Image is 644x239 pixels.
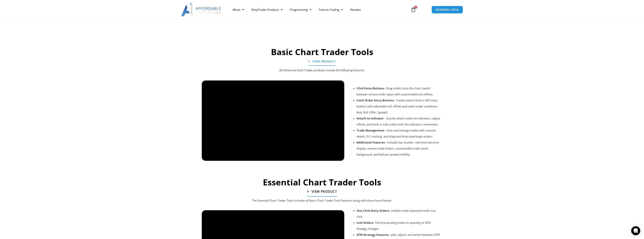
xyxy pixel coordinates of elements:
li: – Includes bar counter, real-time last price display, reverse trade button, customizable order pa... [357,139,442,157]
strong: One Click Entry Orders [357,209,389,212]
li: – View and manage trades with contract details, P/L tracking, and drag-and-drop stop/target orders. [357,127,442,139]
a: Reviews [347,5,365,14]
p: The Essential Chart Trader Tools includes all Basic Chart Trader Tools features along with those ... [209,198,435,203]
span: MEMBERS AREA [435,8,459,11]
a: View Product [309,57,336,66]
h2: Basic Chart Trader Tools [200,46,444,58]
a: Futures Trading [315,5,347,14]
a: View Product [307,187,337,197]
li: – enables order placement with one click. [357,208,442,220]
li: – Quickly attach orders to indicators, adjust offsets, and track or trail orders with the indicat... [357,115,442,127]
strong: Trade Management [357,128,384,132]
nav: Menu [229,5,406,14]
a: MEMBERS AREA [432,6,463,14]
strong: Click Entry Buttons [357,86,384,90]
strong: Additional Features [357,140,385,144]
span: View Product [313,60,336,63]
li: – Create custom limit or MIT entry buttons with adjustable tick offsets and select order conditio... [357,97,442,115]
a: 0 [405,4,422,15]
span: 0 [414,6,417,9]
strong: Attach to Indicator [357,116,384,120]
strong: Link Orders [357,221,373,225]
strong: ATM Strategy Features [357,233,389,237]
p: All Enhanced Chart Trader products include the following features. [209,68,435,73]
a: About [229,5,248,14]
strong: Limit Order Entry Buttons [357,98,394,102]
a: Programming [286,5,315,14]
li: – link live pending orders to quantity or ATM Strategy changes. [357,220,442,232]
h2: Essential Chart Trader Tools [200,177,444,188]
a: NinjaTrader Products [248,5,286,14]
img: LogoAI | Affordable Indicators – NinjaTrader [181,3,221,16]
span: View Product [311,190,337,193]
li: – Drag orders onto the chart, switch between various order types with customizable tick offsets. [357,85,442,97]
div: Open Intercom Messenger [631,226,640,235]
